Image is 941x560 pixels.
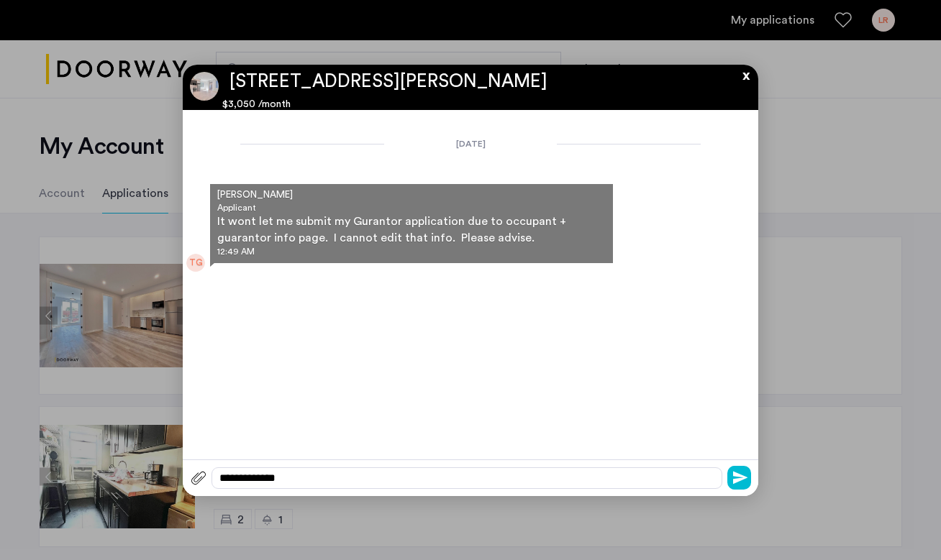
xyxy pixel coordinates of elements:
[217,202,293,214] div: Applicant
[186,254,205,272] div: TG
[732,65,753,81] button: x
[217,214,606,246] div: It wont let me submit my Gurantor application due to occupant + guarantor info page. I cannot edi...
[456,139,486,148] span: [DATE]
[217,188,293,201] div: [PERSON_NAME]
[217,246,606,258] div: 12:49 AM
